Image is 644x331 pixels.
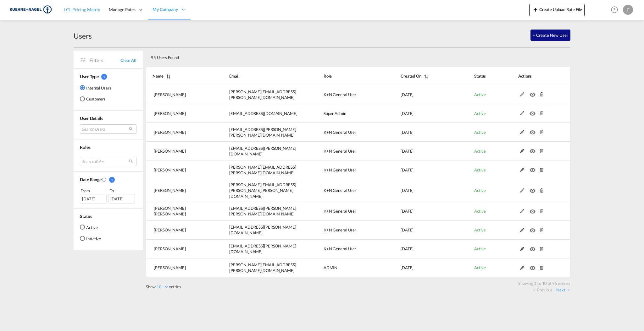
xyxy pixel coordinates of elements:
[530,226,538,231] md-icon: icon-eye
[529,4,585,16] button: icon-plus 400-fgCreate Upload Rate File
[146,258,214,277] td: Ravi Kumar
[146,85,214,104] td: Pascal Zellweger
[385,67,458,85] th: Created On
[474,188,486,193] span: Active
[324,265,338,270] span: ADMIN
[530,166,538,171] md-icon: icon-eye
[324,167,356,172] span: K+N General User
[530,147,538,152] md-icon: icon-eye
[324,188,356,193] span: K+N General User
[609,4,623,16] div: Help
[530,110,538,114] md-icon: icon-eye
[80,144,91,150] span: Roles
[458,67,502,85] th: Status
[385,142,458,160] td: 2025-07-15
[74,31,92,41] div: Users
[146,240,214,258] td: Macarena Montaner
[154,130,186,135] span: [PERSON_NAME]
[385,179,458,202] td: 2025-06-20
[623,5,633,15] div: C
[530,264,538,269] md-icon: icon-eye
[308,221,385,240] td: K+N General User
[385,123,458,142] td: 2025-07-17
[101,74,107,80] span: 1
[385,202,458,221] td: 2025-06-04
[502,67,570,85] th: Actions
[401,111,414,116] span: [DATE]
[474,130,486,135] span: Active
[308,104,385,123] td: Super Admin
[80,214,92,219] span: Status
[229,206,296,216] span: [EMAIL_ADDRESS][PERSON_NAME][PERSON_NAME][DOMAIN_NAME]
[102,177,107,182] md-icon: Created On
[214,142,308,160] td: ramunas.uldukis@kuehne-nagel.com
[324,209,356,214] span: K+N General User
[109,7,136,13] span: Manage Rates
[530,208,538,212] md-icon: icon-eye
[154,206,186,216] span: [PERSON_NAME] [PERSON_NAME]
[308,258,385,277] td: ADMIN
[229,165,296,175] span: [PERSON_NAME][EMAIL_ADDRESS][PERSON_NAME][DOMAIN_NAME]
[146,284,181,290] label: Show entries
[474,92,486,97] span: Active
[146,179,214,202] td: Ruth Njoroge
[308,67,385,85] th: Role
[154,111,186,116] span: [PERSON_NAME]
[530,128,538,133] md-icon: icon-eye
[229,146,296,156] span: [EMAIL_ADDRESS][PERSON_NAME][DOMAIN_NAME]
[385,221,458,240] td: 2025-05-27
[109,187,137,194] div: To
[401,167,414,172] span: [DATE]
[229,89,296,100] span: [PERSON_NAME][EMAIL_ADDRESS][PERSON_NAME][DOMAIN_NAME]
[214,67,308,85] th: Email
[385,160,458,179] td: 2025-07-01
[229,127,296,138] span: [EMAIL_ADDRESS][PERSON_NAME][PERSON_NAME][DOMAIN_NAME]
[324,149,356,154] span: K+N General User
[474,227,486,232] span: Active
[146,221,214,240] td: Myonghan Ahn
[80,187,108,194] div: From
[385,240,458,258] td: 2025-05-27
[324,130,356,135] span: K+N General User
[530,91,538,95] md-icon: icon-eye
[146,142,214,160] td: Ramunas Uldukis
[80,177,102,182] span: Date Range
[214,258,308,277] td: ravikumar.baniya@freightify.in
[214,221,308,240] td: myonghan.ahn@kuehne-nagel.com
[214,179,308,202] td: ruth.njoroge@kuehne-nagel.com
[401,92,414,97] span: [DATE]
[401,227,414,232] span: [DATE]
[153,6,178,13] span: My Company
[308,240,385,258] td: K+N General User
[474,149,486,154] span: Active
[80,96,111,102] md-radio-button: Customers
[214,240,308,258] td: macarena.montaner@kuehne-nagel.com
[154,265,186,270] span: [PERSON_NAME]
[609,4,620,15] span: Help
[474,246,486,251] span: Active
[80,235,101,241] md-radio-button: InActive
[474,265,486,270] span: Active
[474,167,486,172] span: Active
[109,177,115,183] span: 1
[308,160,385,179] td: K+N General User
[229,111,297,116] span: [EMAIL_ADDRESS][DOMAIN_NAME]
[324,111,346,116] span: Super Admin
[229,225,296,235] span: [EMAIL_ADDRESS][PERSON_NAME][DOMAIN_NAME]
[80,187,136,203] span: From To [DATE][DATE]
[308,123,385,142] td: K+N General User
[154,167,186,172] span: [PERSON_NAME]
[146,123,214,142] td: Carolina Gonçalves
[80,84,111,91] md-radio-button: Internal Users
[532,6,539,13] md-icon: icon-plus 400-fg
[80,224,101,230] md-radio-button: Active
[308,85,385,104] td: K+N General User
[154,227,186,232] span: [PERSON_NAME]
[214,104,308,123] td: dinesh.kumar@freightify.co
[214,160,308,179] td: thomas.harder@kuehne-nagel.com
[474,111,486,116] span: Active
[401,188,414,193] span: [DATE]
[154,188,186,193] span: [PERSON_NAME]
[80,116,103,121] span: User Details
